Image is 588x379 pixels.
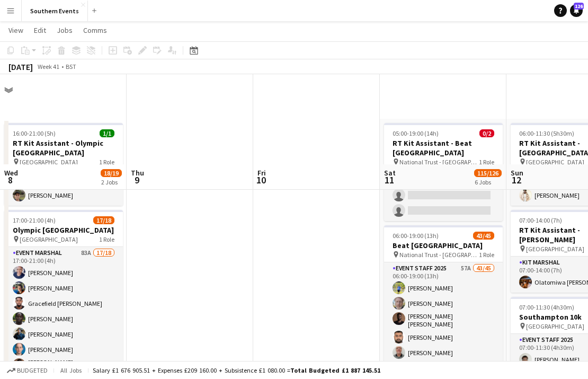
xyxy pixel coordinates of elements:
[57,25,73,35] span: Jobs
[290,366,380,374] span: Total Budgeted £1 887 145.51
[526,158,584,166] span: [GEOGRAPHIC_DATA]
[570,4,583,17] a: 126
[99,235,114,243] span: 1 Role
[79,23,111,37] a: Comms
[511,168,523,178] span: Sun
[93,216,114,224] span: 17/18
[13,129,56,137] span: 16:00-21:00 (5h)
[384,241,503,250] h3: Beat [GEOGRAPHIC_DATA]
[384,170,503,221] app-card-role: Kit Marshal37A0/205:00-19:00 (14h)
[526,245,584,253] span: [GEOGRAPHIC_DATA]
[83,25,107,35] span: Comms
[58,366,84,374] span: All jobs
[8,25,23,35] span: View
[22,1,88,21] button: Southern Events
[257,168,266,178] span: Fri
[399,158,479,166] span: National Trust - [GEOGRAPHIC_DATA]
[35,63,61,70] span: Week 41
[52,23,77,37] a: Jobs
[99,158,114,166] span: 1 Role
[479,129,494,137] span: 0/2
[479,251,494,259] span: 1 Role
[519,303,574,311] span: 07:00-11:30 (4h30m)
[519,216,562,224] span: 07:00-14:00 (7h)
[382,174,396,186] span: 11
[101,178,121,186] div: 2 Jobs
[4,168,18,178] span: Wed
[519,129,574,137] span: 06:00-11:30 (5h30m)
[4,225,123,235] h3: Olympic [GEOGRAPHIC_DATA]
[3,174,18,186] span: 8
[20,158,78,166] span: [GEOGRAPHIC_DATA]
[474,169,502,177] span: 115/126
[4,210,123,367] app-job-card: 17:00-21:00 (4h)17/18Olympic [GEOGRAPHIC_DATA] [GEOGRAPHIC_DATA]1 RoleEvent Marshal83A17/1817:00-...
[509,174,523,186] span: 12
[4,123,123,206] app-job-card: 16:00-21:00 (5h)1/1RT Kit Assistant - Olympic [GEOGRAPHIC_DATA] [GEOGRAPHIC_DATA]1 RoleKit Marsha...
[256,174,266,186] span: 10
[384,138,503,157] h3: RT Kit Assistant - Beat [GEOGRAPHIC_DATA]
[5,365,49,376] button: Budgeted
[129,174,144,186] span: 9
[131,168,144,178] span: Thu
[66,63,76,70] div: BST
[20,235,78,243] span: [GEOGRAPHIC_DATA]
[475,178,501,186] div: 6 Jobs
[30,23,50,37] a: Edit
[4,138,123,157] h3: RT Kit Assistant - Olympic [GEOGRAPHIC_DATA]
[384,168,396,178] span: Sat
[34,25,46,35] span: Edit
[101,169,122,177] span: 18/19
[93,366,380,374] div: Salary £1 676 905.51 + Expenses £209 160.00 + Subsistence £1 080.00 =
[479,158,494,166] span: 1 Role
[526,322,584,330] span: [GEOGRAPHIC_DATA]
[399,251,479,259] span: National Trust - [GEOGRAPHIC_DATA]
[13,216,56,224] span: 17:00-21:00 (4h)
[473,232,494,240] span: 43/45
[8,61,33,72] div: [DATE]
[17,367,48,374] span: Budgeted
[384,123,503,221] app-job-card: 05:00-19:00 (14h)0/2RT Kit Assistant - Beat [GEOGRAPHIC_DATA] National Trust - [GEOGRAPHIC_DATA]1...
[100,129,114,137] span: 1/1
[393,129,439,137] span: 05:00-19:00 (14h)
[4,23,28,37] a: View
[393,232,439,240] span: 06:00-19:00 (13h)
[574,3,584,10] span: 126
